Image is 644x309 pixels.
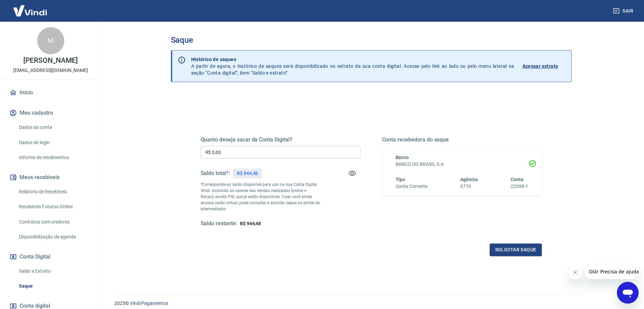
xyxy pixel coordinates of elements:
button: Meu cadastro [8,105,93,120]
button: Sair [612,5,636,17]
button: Conta Digital [8,249,93,264]
p: A partir de agora, o histórico de saques será disponibilizado no extrato da sua conta digital. Ac... [191,56,514,76]
p: Acessar extrato [523,63,558,70]
button: Solicitar saque [490,244,542,256]
a: Vindi Pagamentos [130,301,168,306]
a: Informe de rendimentos [16,151,93,165]
img: Vindi [8,0,52,21]
a: Saldo e Extrato [16,264,93,278]
a: Dados da conta [16,120,93,134]
div: M [37,27,64,54]
h6: Conta Corrente [396,183,427,190]
a: Início [8,85,93,100]
a: Recebíveis Futuros Online [16,200,93,214]
p: [EMAIL_ADDRESS][DOMAIN_NAME] [13,67,88,74]
iframe: Fechar mensagem [569,266,582,279]
p: *Corresponde ao saldo disponível para uso na sua Conta Digital Vindi. Incluindo os valores das ve... [201,181,320,212]
h5: Conta recebedora do saque [382,136,542,143]
span: Agência [460,177,478,182]
h5: Quanto deseja sacar da Conta Digital? [201,136,360,143]
button: Meus recebíveis [8,170,93,185]
a: Relatório de Recebíveis [16,185,93,199]
span: Tipo [396,177,405,182]
h3: Saque [171,35,572,45]
h6: 6776 [460,183,478,190]
span: Banco [396,155,409,160]
p: Histórico de saques [191,56,514,63]
p: 2025 © [114,300,628,307]
span: Conta [511,177,524,182]
p: R$ 944,48 [237,170,258,177]
h5: Saldo total*: [201,170,230,177]
p: [PERSON_NAME] [23,57,77,64]
a: Saque [16,279,93,293]
iframe: Botão para abrir a janela de mensagens [617,282,639,304]
a: Acessar extrato [523,56,566,76]
a: Dados de login [16,136,93,150]
span: R$ 944,48 [240,221,261,226]
iframe: Mensagem da empresa [585,264,639,279]
h6: BANCO DO BRASIL S.A. [396,161,528,168]
a: Disponibilização de agenda [16,230,93,244]
h5: Saldo restante: [201,220,237,227]
span: Olá! Precisa de ajuda? [4,5,57,10]
a: Contratos com credores [16,215,93,229]
h6: 22098-1 [511,183,528,190]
